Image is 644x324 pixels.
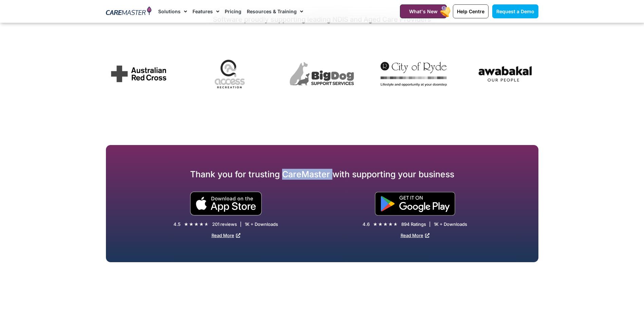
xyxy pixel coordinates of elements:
[383,221,388,228] i: ★
[409,8,438,14] span: What's New
[211,233,240,238] a: Read More
[363,221,370,227] div: 4.6
[373,221,378,228] i: ★
[190,192,262,216] img: small black download on the apple app store button.
[197,49,263,99] img: Access Recreation, a CareMaster NDIS CRM client, delivers comprehensive, support services for div...
[194,221,199,228] i: ★
[457,8,484,14] span: Help Centre
[184,221,188,228] i: ★
[388,221,393,228] i: ★
[400,4,447,18] a: What's New
[197,49,263,101] div: 7 / 7
[378,221,383,228] i: ★
[173,221,181,227] div: 4.5
[401,233,429,238] a: Read More
[289,61,355,87] img: BigDog Support Services uses CareMaster NDIS Software to manage their disability support business...
[381,62,447,86] img: City of Ryde City Council uses CareMaster CRM to manage provider operations, specialising in dive...
[106,49,538,101] div: Image Carousel
[106,169,538,180] div: Thank you for trusting CareMaster with supporting your business
[472,60,538,88] img: Awabakal uses CareMaster NDIS Software to streamline management of culturally appropriate care su...
[373,221,398,228] div: 4.6/5
[381,62,447,89] div: 2 / 7
[375,192,455,216] img: "Get is on" Black Google play button.
[189,221,194,228] i: ★
[492,4,538,18] a: Request a Demo
[393,221,398,228] i: ★
[453,4,489,18] a: Help Centre
[401,221,467,227] div: 894 Ratings | 1K + Downloads
[212,221,278,227] div: 201 reviews | 1K + Downloads
[496,8,534,14] span: Request a Demo
[289,61,355,89] div: 1 / 7
[472,60,538,91] div: 3 / 7
[199,221,204,228] i: ★
[204,221,209,228] i: ★
[106,60,172,88] img: Australian Red Cross uses CareMaster CRM software to manage their service and community support f...
[106,60,172,90] div: 6 / 7
[106,6,152,17] img: CareMaster Logo
[184,221,209,228] div: 4.5/5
